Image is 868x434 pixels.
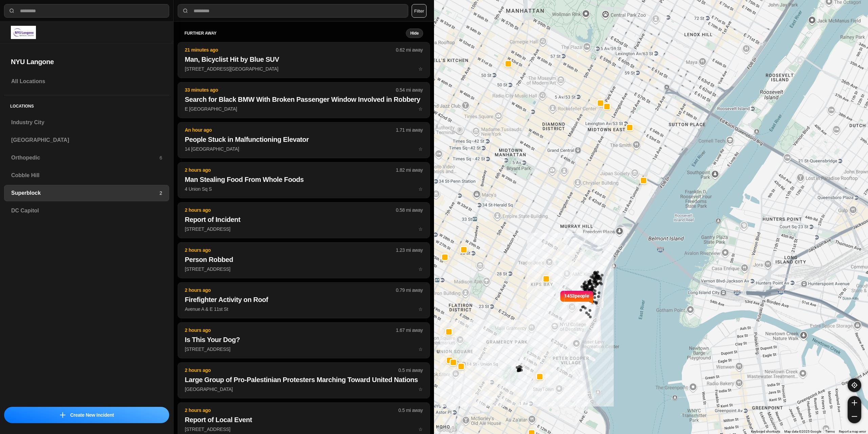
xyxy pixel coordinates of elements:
[4,73,169,90] a: All Locations
[185,295,423,304] h2: Firefighter Activity on Roof
[4,185,169,201] a: Superblock2
[4,150,169,166] a: Orthopedic6
[185,247,396,253] p: 2 hours ago
[436,425,458,434] img: Google
[178,202,430,238] button: 2 hours ago0.58 mi awayReport of Incident[STREET_ADDRESS]star
[4,114,169,131] a: Industry City
[852,400,857,405] img: zoom-in
[8,7,15,14] img: search
[185,65,423,72] p: [STREET_ADDRESS][GEOGRAPHIC_DATA]
[185,266,423,272] p: [STREET_ADDRESS]
[185,375,423,384] h2: Large Group of Pro-Palestinian Protesters Marching Toward United Nations
[418,386,423,392] span: star
[185,127,396,133] p: An hour ago
[4,167,169,184] a: Cobble Hill
[60,412,65,418] img: icon
[178,282,430,318] button: 2 hours ago0.79 mi awayFirefighter Activity on RoofAvenue A & E 11st Ststar
[852,414,857,419] img: zoom-out
[564,293,589,307] p: 1453 people
[11,118,162,127] h3: Industry City
[396,327,423,334] p: 1.67 mi away
[178,162,430,198] button: 2 hours ago1.82 mi awayMan Stealing Food From Whole Foods4 Union Sq Sstar
[178,146,430,152] a: An hour ago1.71 mi awayPeople Stuck in Malfunctioning Elevator14 [GEOGRAPHIC_DATA]star
[178,66,430,72] a: 21 minutes ago0.62 mi awayMan, Bicyclist Hit by Blue SUV[STREET_ADDRESS][GEOGRAPHIC_DATA]star
[11,26,36,39] img: logo
[436,425,458,434] a: Open this area in Google Maps (opens a new window)
[178,226,430,232] a: 2 hours ago0.58 mi awayReport of Incident[STREET_ADDRESS]star
[178,346,430,352] a: 2 hours ago1.67 mi awayIs This Your Dog?[STREET_ADDRESS]star
[185,175,423,184] h2: Man Stealing Food From Whole Foods
[178,362,430,398] button: 2 hours ago0.5 mi awayLarge Group of Pro-Palestinian Protesters Marching Toward United Nations[GE...
[396,127,423,133] p: 1.71 mi away
[398,407,423,414] p: 0.5 mi away
[4,407,169,423] button: iconCreate New Incident
[70,412,114,418] p: Create New Incident
[396,46,423,53] p: 0.62 mi away
[185,287,396,294] p: 2 hours ago
[11,77,162,86] h3: All Locations
[396,167,423,173] p: 1.82 mi away
[848,378,861,392] button: recenter
[182,7,189,14] img: search
[184,31,406,36] h5: further away
[185,327,396,334] p: 2 hours ago
[848,410,861,423] button: zoom-out
[185,346,423,353] p: [STREET_ADDRESS]
[839,430,866,433] a: Report a map error
[11,189,159,197] h3: Superblock
[185,226,423,232] p: [STREET_ADDRESS]
[185,207,396,213] p: 2 hours ago
[418,266,423,272] span: star
[784,430,821,433] span: Map data ©2025 Google
[185,255,423,264] h2: Person Robbed
[851,382,857,388] img: recenter
[178,186,430,192] a: 2 hours ago1.82 mi awayMan Stealing Food From Whole Foods4 Union Sq Sstar
[185,415,423,424] h2: Report of Local Event
[4,132,169,148] a: [GEOGRAPHIC_DATA]
[410,31,419,36] small: Hide
[178,266,430,272] a: 2 hours ago1.23 mi awayPerson Robbed[STREET_ADDRESS]star
[848,396,861,410] button: zoom-in
[178,42,430,78] button: 21 minutes ago0.62 mi awayMan, Bicyclist Hit by Blue SUV[STREET_ADDRESS][GEOGRAPHIC_DATA]star
[185,186,423,192] p: 4 Union Sq S
[185,46,396,53] p: 21 minutes ago
[185,335,423,344] h2: Is This Your Dog?
[185,215,423,224] h2: Report of Incident
[398,367,423,374] p: 0.5 mi away
[185,306,423,313] p: Avenue A & E 11st St
[178,82,430,118] button: 33 minutes ago0.54 mi awaySearch for Black BMW With Broken Passenger Window Involved in RobberyE ...
[185,367,398,374] p: 2 hours ago
[418,346,423,352] span: star
[178,322,430,358] button: 2 hours ago1.67 mi awayIs This Your Dog?[STREET_ADDRESS]star
[11,154,159,162] h3: Orthopedic
[4,95,169,114] h5: Locations
[159,154,162,161] p: 6
[825,430,835,433] a: Terms (opens in new tab)
[396,247,423,253] p: 1.23 mi away
[396,87,423,93] p: 0.54 mi away
[406,29,423,38] button: Hide
[589,290,594,305] img: notch
[751,429,780,434] button: Keyboard shortcuts
[11,57,162,67] h2: NYU Langone
[11,171,162,180] h3: Cobble Hill
[178,242,430,278] button: 2 hours ago1.23 mi awayPerson Robbed[STREET_ADDRESS]star
[178,122,430,158] button: An hour ago1.71 mi awayPeople Stuck in Malfunctioning Elevator14 [GEOGRAPHIC_DATA]star
[418,66,423,72] span: star
[178,426,430,432] a: 2 hours ago0.5 mi awayReport of Local Event[STREET_ADDRESS]star
[185,135,423,144] h2: People Stuck in Malfunctioning Elevator
[418,106,423,112] span: star
[396,287,423,294] p: 0.79 mi away
[418,306,423,312] span: star
[559,290,564,305] img: notch
[185,95,423,104] h2: Search for Black BMW With Broken Passenger Window Involved in Robbery
[178,306,430,312] a: 2 hours ago0.79 mi awayFirefighter Activity on RoofAvenue A & E 11st Ststar
[185,87,396,93] p: 33 minutes ago
[185,407,398,414] p: 2 hours ago
[4,203,169,219] a: DC Capitol
[412,4,427,18] button: Filter
[159,190,162,196] p: 2
[185,146,423,152] p: 14 [GEOGRAPHIC_DATA]
[11,207,162,215] h3: DC Capitol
